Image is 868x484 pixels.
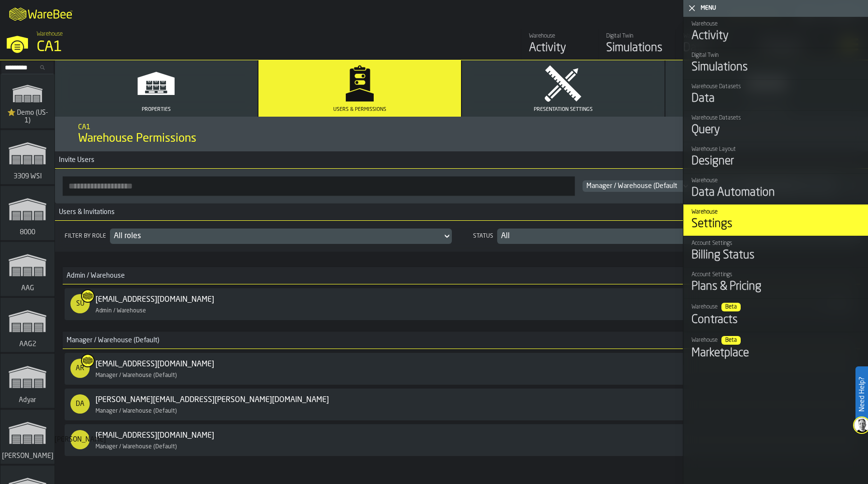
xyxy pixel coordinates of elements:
a: [PERSON_NAME][EMAIL_ADDRESS][PERSON_NAME][DOMAIN_NAME] [95,394,329,406]
div: SU [70,294,90,313]
div: Filter by roleDropdownMenuValue-all [63,229,452,244]
div: DropdownMenuValue-24e966b4-8fcd-426e-bbad-9287d471c930 [583,180,691,192]
h3: title-section-Admin / Warehouse [63,267,860,284]
input: button-toolbar- [63,176,575,196]
span: Presentation Settings [534,107,593,113]
a: link-to-/wh/i/27cb59bd-8ba0-4176-b0f1-d82d60966913/simulations [0,242,54,298]
span: 3309 WSI [12,173,44,180]
a: [EMAIL_ADDRESS][DOMAIN_NAME] [95,430,214,442]
a: link-to-/wh/i/72fe6713-8242-4c3c-8adf-5d67388ea6d5/simulations [0,410,54,466]
span: Admin / Warehouse [63,272,125,280]
div: DropdownMenuValue-24e966b4-8fcd-426e-bbad-9287d471c930 [586,182,677,190]
a: link-to-/wh/i/76e2a128-1b54-4d66-80d4-05ae4c277723/simulations [598,29,675,60]
div: DA [70,394,90,414]
span: Warehouse [37,31,63,38]
h3: title-section-Users & Invitations [55,203,868,221]
div: title-Warehouse Permissions [55,117,868,151]
div: [PERSON_NAME] [70,430,90,449]
div: StatusDropdownMenuValue-all [471,229,860,244]
a: link-to-/wh/i/b2e041e4-2753-4086-a82a-958e8abdd2c7/simulations [0,186,54,242]
span: Adyar [17,396,38,404]
div: Manager / Warehouse (Default) [95,372,258,379]
a: link-to-/wh/i/76e2a128-1b54-4d66-80d4-05ae4c277723/data [675,29,752,60]
a: [EMAIL_ADDRESS][DOMAIN_NAME] [95,294,214,306]
div: Admin / Warehouse [95,308,258,314]
div: CA1 [37,39,297,56]
span: Manager / Warehouse (Default) [63,336,159,344]
div: Warehouse [529,33,590,40]
span: Warehouse Permissions [78,131,196,147]
h3: title-section-Invite Users [55,151,868,169]
h2: Sub Title [78,121,845,131]
div: Status [471,233,495,240]
span: Manager / Warehouse (Default) [586,182,679,190]
a: link-to-/wh/i/862141b4-a92e-43d2-8b2b-6509793ccc83/simulations [0,354,54,410]
div: Digital Twin [606,33,667,40]
div: Manager / Warehouse (Default) [95,444,258,450]
a: link-to-/wh/i/103622fe-4b04-4da1-b95f-2619b9c959cc/simulations [0,74,54,130]
a: [EMAIL_ADDRESS][DOMAIN_NAME] [95,359,214,370]
span: AAG [19,284,36,292]
span: ⭐ Demo (US-1) [4,109,51,124]
div: Activity [529,40,590,56]
a: link-to-/wh/i/d1ef1afb-ce11-4124-bdae-ba3d01893ec0/simulations [0,130,54,186]
h3: title-section-Manager / Warehouse (Default) [63,332,860,349]
span: Users & Permissions [333,107,386,113]
a: link-to-/wh/i/76e2a128-1b54-4d66-80d4-05ae4c277723/feed/ [521,29,598,60]
span: 8000 [18,229,37,236]
div: Manager / Warehouse (Default) [95,408,373,415]
a: link-to-/wh/i/ba0ffe14-8e36-4604-ab15-0eac01efbf24/simulations [0,298,54,354]
span: Properties [142,107,171,113]
span: AAG2 [17,340,38,348]
span: Invite Users [55,156,95,164]
div: AR [70,359,90,378]
div: Filter by role [63,233,108,240]
div: Simulations [606,40,667,56]
div: DropdownMenuValue-all [114,230,438,242]
label: Need Help? [856,367,867,421]
div: DropdownMenuValue-all [501,230,847,242]
span: Users & Invitations [55,208,115,216]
